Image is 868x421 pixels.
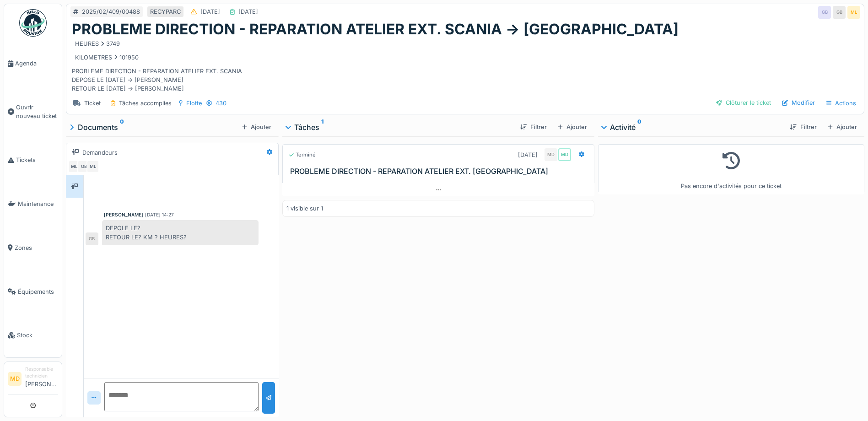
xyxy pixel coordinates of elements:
[238,7,258,16] div: [DATE]
[18,287,58,296] span: Équipements
[4,138,62,182] a: Tickets
[778,97,819,109] div: Modifier
[25,366,58,392] li: [PERSON_NAME]
[75,39,120,48] div: HEURES 3749
[4,182,62,226] a: Maintenance
[554,121,591,133] div: Ajouter
[84,99,101,108] div: Ticket
[321,122,323,133] sup: 1
[822,97,860,110] div: Actions
[8,366,58,394] a: MD Responsable technicien[PERSON_NAME]
[712,97,775,109] div: Clôturer le ticket
[545,148,557,161] div: MD
[8,372,22,386] li: MD
[25,366,58,380] div: Responsable technicien
[17,331,58,340] span: Stock
[18,200,58,208] span: Maintenance
[119,99,172,108] div: Tâches accomplies
[75,53,139,62] div: KILOMETRES 101950
[518,151,538,159] div: [DATE]
[602,122,782,133] div: Activité
[517,121,550,133] div: Filtrer
[120,122,124,133] sup: 0
[604,148,858,191] div: Pas encore d'activités pour ce ticket
[77,160,90,173] div: GB
[286,122,512,133] div: Tâches
[4,270,62,313] a: Équipements
[86,232,98,245] div: GB
[786,121,820,133] div: Filtrer
[104,211,143,218] div: [PERSON_NAME]
[286,204,323,213] div: 1 visible sur 1
[145,211,174,218] div: [DATE] 14:27
[824,121,861,133] div: Ajouter
[847,6,860,19] div: ML
[818,6,831,19] div: GB
[82,148,118,157] div: Demandeurs
[19,9,47,37] img: Badge_color-CXgf-gQk.svg
[4,42,62,86] a: Agenda
[16,156,58,164] span: Tickets
[102,220,259,245] div: DEPOLE LE? RETOUR LE? KM ? HEURES?
[70,122,238,133] div: Documents
[290,167,590,176] h3: PROBLEME DIRECTION - REPARATION ATELIER EXT. [GEOGRAPHIC_DATA]
[86,160,99,173] div: ML
[68,160,81,173] div: MD
[4,86,62,138] a: Ouvrir nouveau ticket
[288,151,316,159] div: Terminé
[82,7,140,16] div: 2025/02/409/00488
[15,59,58,68] span: Agenda
[200,7,220,16] div: [DATE]
[216,99,226,108] div: 430
[4,226,62,270] a: Zones
[238,121,275,133] div: Ajouter
[637,122,642,133] sup: 0
[558,148,571,161] div: MD
[15,243,58,252] span: Zones
[186,99,202,108] div: Flotte
[72,38,858,93] div: PROBLEME DIRECTION - REPARATION ATELIER EXT. SCANIA DEPOSE LE [DATE] -> [PERSON_NAME] RETOUR LE [...
[72,21,679,38] h1: PROBLEME DIRECTION - REPARATION ATELIER EXT. SCANIA -> [GEOGRAPHIC_DATA]
[4,313,62,357] a: Stock
[16,103,58,120] span: Ouvrir nouveau ticket
[833,6,846,19] div: GB
[150,7,181,16] div: RECYPARC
